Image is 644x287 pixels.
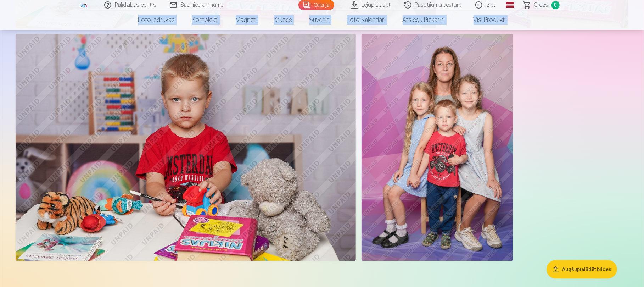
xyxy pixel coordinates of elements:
a: Suvenīri [301,10,338,30]
a: Komplekti [184,10,227,30]
span: Grozs [534,1,549,9]
a: Magnēti [227,10,265,30]
a: Atslēgu piekariņi [394,10,454,30]
a: Foto kalendāri [338,10,394,30]
a: Foto izdrukas [130,10,184,30]
span: 0 [551,1,560,9]
button: Augšupielādēt bildes [547,260,617,278]
img: /fa1 [80,3,88,7]
a: Visi produkti [454,10,515,30]
a: Krūzes [265,10,301,30]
